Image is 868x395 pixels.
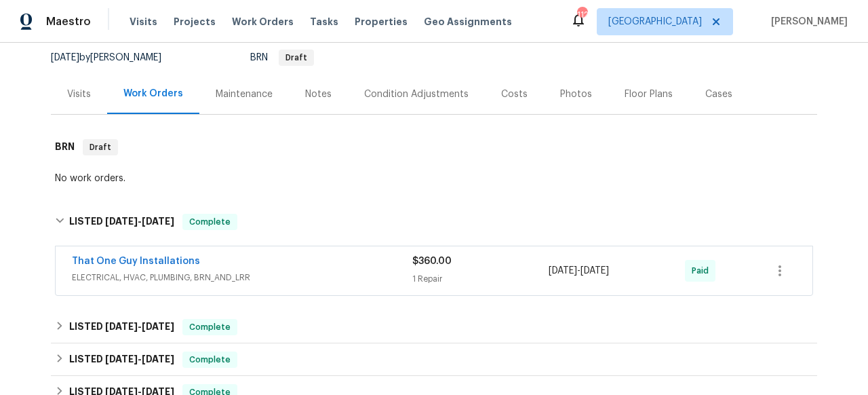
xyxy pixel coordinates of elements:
span: Visits [130,15,157,29]
span: [DATE] [105,354,138,364]
a: That One Guy Installations [72,257,200,266]
span: $360.00 [412,257,452,266]
div: Costs [501,88,528,101]
div: Visits [67,88,91,101]
span: Complete [184,215,236,229]
h6: LISTED [69,319,174,335]
span: ELECTRICAL, HVAC, PLUMBING, BRN_AND_LRR [72,271,412,284]
span: Projects [174,15,216,29]
span: Complete [184,353,236,366]
span: Draft [84,140,117,154]
div: 112 [577,8,587,22]
span: - [105,217,174,226]
span: Complete [184,320,236,334]
span: [DATE] [580,266,609,276]
div: Condition Adjustments [364,88,469,101]
div: Work Orders [123,87,183,100]
span: - [549,264,609,278]
span: [DATE] [105,217,138,226]
div: Cases [705,88,732,101]
span: [DATE] [549,266,577,276]
h6: BRN [55,139,75,155]
span: Geo Assignments [424,15,512,29]
h6: LISTED [69,352,174,368]
div: Maintenance [216,88,273,101]
span: Work Orders [232,15,294,29]
span: [PERSON_NAME] [766,15,848,29]
div: LISTED [DATE]-[DATE]Complete [51,200,817,244]
div: No work orders. [55,172,813,185]
span: - [105,322,174,331]
span: [DATE] [142,354,174,364]
div: 1 Repair [412,272,549,286]
span: [GEOGRAPHIC_DATA] [608,15,702,29]
span: BRN [250,53,314,62]
span: - [105,354,174,364]
span: Properties [355,15,408,29]
div: Photos [560,88,592,101]
span: [DATE] [142,217,174,226]
div: Floor Plans [625,88,673,101]
span: [DATE] [142,322,174,331]
div: LISTED [DATE]-[DATE]Complete [51,311,817,343]
span: Tasks [310,17,338,26]
span: Maestro [46,15,91,29]
div: LISTED [DATE]-[DATE]Complete [51,343,817,376]
span: [DATE] [105,322,138,331]
div: Notes [305,88,332,101]
div: by [PERSON_NAME] [51,50,178,66]
span: Paid [692,264,714,278]
div: BRN Draft [51,126,817,169]
span: Draft [280,54,313,62]
h6: LISTED [69,214,174,230]
span: [DATE] [51,53,79,62]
